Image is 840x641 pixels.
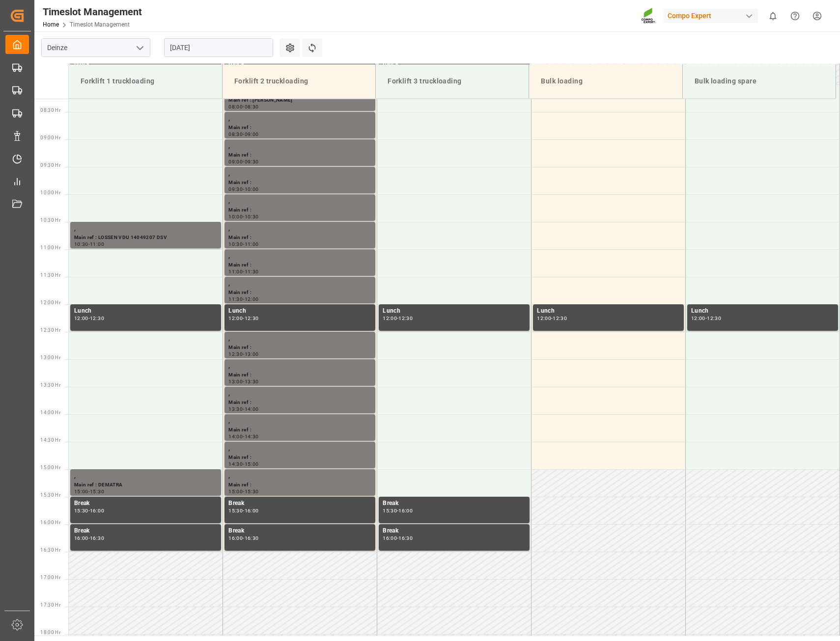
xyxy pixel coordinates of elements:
div: 15:30 [383,508,397,513]
div: 13:00 [228,379,243,384]
div: 10:30 [228,242,243,246]
span: 16:00 Hr [40,520,60,525]
div: Break [228,499,371,508]
div: 14:30 [228,462,243,466]
div: , [228,416,371,426]
div: 12:00 [383,316,397,320]
div: - [243,462,244,466]
div: 16:00 [398,508,413,513]
div: 08:00 [228,105,243,109]
a: Home [43,21,59,28]
div: Break [228,526,371,536]
div: - [88,316,90,320]
div: - [88,489,90,494]
div: , [228,196,371,206]
div: 16:30 [90,536,104,540]
div: - [243,434,244,439]
div: 12:30 [90,316,104,320]
div: - [243,297,244,301]
div: - [397,536,398,540]
div: - [88,242,90,246]
div: 16:00 [74,536,88,540]
div: 15:00 [74,489,88,494]
div: Main ref : [228,371,371,379]
div: Main ref : [228,454,371,462]
div: Bulk loading [537,72,674,90]
div: 16:00 [90,508,104,513]
div: 11:30 [245,269,259,274]
div: Main ref : [228,399,371,407]
div: Block [383,59,526,69]
span: 12:00 Hr [40,300,60,305]
div: 12:00 [537,316,551,320]
div: Forklift 3 truckloading [384,72,521,90]
button: open menu [132,40,147,55]
div: Main ref : [228,289,371,297]
span: 10:30 Hr [40,217,60,223]
div: 15:30 [245,489,259,494]
div: 10:30 [74,242,88,246]
span: 17:30 Hr [40,602,60,608]
div: 12:00 [228,316,243,320]
div: - [243,536,244,540]
div: Main ref : [228,344,371,352]
div: , [74,471,217,481]
div: Main ref : [228,261,371,269]
div: - [243,105,244,109]
div: , [228,389,371,399]
div: 12:30 [707,316,721,320]
div: 11:30 [228,297,243,301]
div: - [243,132,244,136]
div: Main ref : [228,124,371,132]
span: 13:00 Hr [40,355,60,360]
div: 08:30 [245,105,259,109]
div: Lunch [228,306,371,316]
div: Main ref : DEMATRA [74,481,217,489]
div: 12:00 [245,297,259,301]
div: 15:30 [74,508,88,513]
span: 11:00 Hr [40,245,60,250]
span: 11:30 Hr [40,272,60,278]
div: 11:00 [90,242,104,246]
span: 15:00 Hr [40,465,60,470]
div: Main ref : LOSSEN VDU 14049207 DSV [74,234,217,242]
span: 13:30 Hr [40,382,60,388]
div: , [228,361,371,371]
div: 12:00 [74,316,88,320]
div: 12:00 [691,316,705,320]
div: Bulk loading spare [691,72,828,90]
div: 11:00 [245,242,259,246]
div: - [397,508,398,513]
div: 16:30 [398,536,413,540]
button: Help Center [784,5,806,27]
div: - [243,269,244,274]
div: 10:00 [228,214,243,219]
span: 17:00 Hr [40,575,60,580]
div: Main ref : [228,151,371,160]
div: Break [383,499,526,508]
div: Break [74,526,217,536]
span: 16:30 Hr [40,547,60,553]
div: , [228,471,371,481]
div: , [228,169,371,179]
div: Break [74,499,217,508]
div: , [228,279,371,289]
div: Forklift 2 truckloading [230,72,367,90]
div: 15:30 [228,508,243,513]
div: , [228,114,371,124]
div: - [243,214,244,219]
div: Timeslot Management [43,4,142,19]
span: 14:00 Hr [40,410,60,415]
div: Lunch [691,306,834,316]
div: 10:00 [245,187,259,191]
div: , [228,444,371,454]
div: 13:30 [228,407,243,411]
div: Main ref : [228,179,371,187]
span: 09:00 Hr [40,135,60,140]
div: 14:30 [245,434,259,439]
div: - [551,316,553,320]
div: , [228,251,371,261]
div: , [228,141,371,151]
div: - [243,316,244,320]
div: - [243,407,244,411]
